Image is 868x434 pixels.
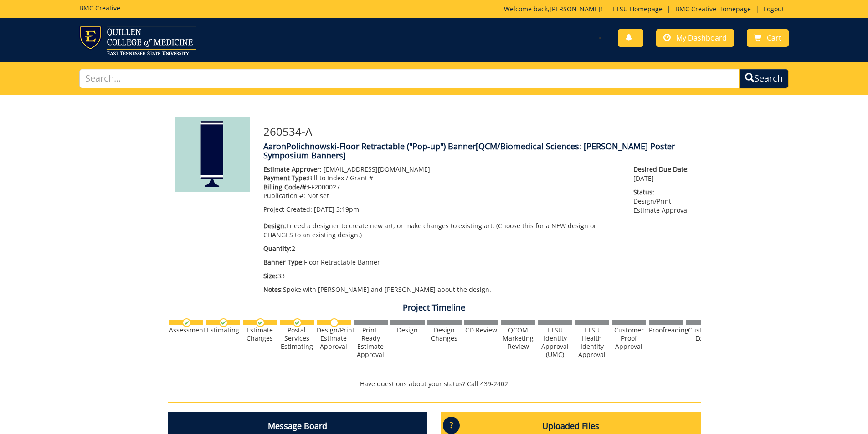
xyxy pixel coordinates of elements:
span: Quantity: [263,244,292,253]
div: Proofreading [649,326,683,334]
p: 33 [263,271,620,281]
div: QCOM Marketing Review [501,326,535,351]
a: ETSU Homepage [608,5,667,13]
span: Not set [307,191,329,200]
p: I need a designer to create new art, or make changes to existing art. (Choose this for a NEW desi... [263,221,620,240]
div: Assessment [169,326,203,334]
p: 2 [263,244,620,253]
span: [DATE] 3:19pm [314,205,359,214]
span: Cart [767,33,781,43]
div: ETSU Health Identity Approval [575,326,609,359]
button: Search [739,69,789,88]
span: Banner Type: [263,258,304,266]
div: Customer Edits [686,326,720,342]
img: checkmark [182,318,191,327]
div: Customer Proof Approval [612,326,646,351]
input: Search... [79,69,740,88]
div: Design [390,326,425,334]
p: Bill to Index / Grant # [263,174,620,183]
p: Design/Print Estimate Approval [633,188,693,215]
a: My Dashboard [656,29,734,47]
span: Payment Type: [263,174,308,182]
img: checkmark [293,318,302,327]
img: ETSU logo [79,26,196,55]
a: Cart [747,29,789,47]
p: [DATE] [633,165,693,183]
div: ETSU Identity Approval (UMC) [538,326,572,359]
img: no [330,318,339,327]
span: Estimate Approver: [263,165,322,174]
img: checkmark [219,318,228,327]
span: [QCM/Biomedical Sciences: [PERSON_NAME] Poster Symposium Banners] [263,141,675,161]
img: checkmark [256,318,265,327]
span: My Dashboard [676,33,727,43]
div: Design/Print Estimate Approval [317,326,351,351]
img: Product featured image [175,117,250,192]
div: Estimating [206,326,240,334]
span: Publication #: [263,191,305,200]
a: Logout [759,5,789,13]
h3: 260534-A [263,126,694,138]
span: Desired Due Date: [633,165,693,174]
p: Spoke with [PERSON_NAME] and [PERSON_NAME] about the design. [263,285,620,294]
h4: AaronPolichnowski-Floor Retractable ("Pop-up") Banner [263,142,694,160]
h4: Project Timeline [168,303,701,312]
span: Notes: [263,285,283,294]
div: Print-Ready Estimate Approval [354,326,388,359]
span: Project Created: [263,205,312,214]
span: Size: [263,271,277,280]
span: Status: [633,188,693,197]
div: Postal Services Estimating [280,326,314,351]
a: BMC Creative Homepage [671,5,755,13]
span: Design: [263,221,286,230]
div: Design Changes [427,326,462,342]
p: FF2000027 [263,183,620,192]
div: CD Review [464,326,498,334]
p: ? [443,417,460,434]
span: Billing Code/#: [263,183,308,191]
p: Floor Retractable Banner [263,258,620,267]
p: Welcome back, ! | | | [504,5,789,14]
p: [EMAIL_ADDRESS][DOMAIN_NAME] [263,165,620,174]
h5: BMC Creative [79,5,120,11]
p: Have questions about your status? Call 439-2402 [168,379,701,388]
a: [PERSON_NAME] [550,5,601,13]
div: Estimate Changes [243,326,277,342]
